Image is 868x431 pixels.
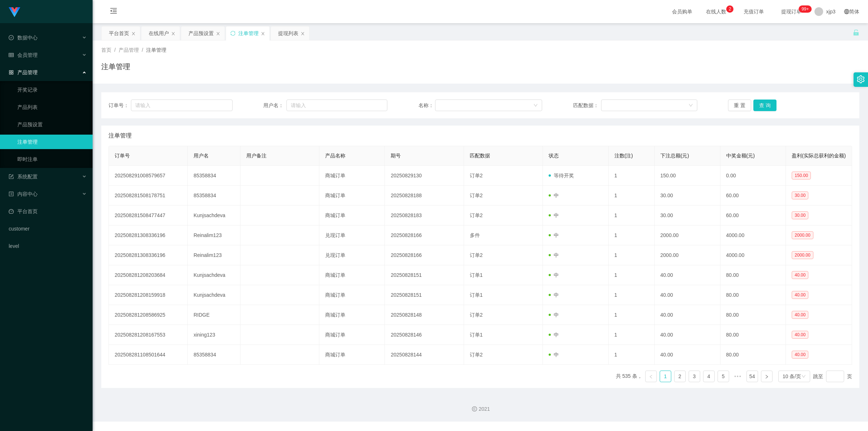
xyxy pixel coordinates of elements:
td: 80.00 [720,305,786,325]
span: 内容中心 [9,191,38,197]
span: 用户备注 [246,153,267,159]
span: 中 [549,232,559,238]
span: 订单2 [470,352,483,358]
span: 订单号 [115,153,130,159]
a: 4 [703,371,714,382]
td: 202508281208167553 [109,325,188,345]
i: 图标: close [131,31,136,36]
span: 中 [549,212,559,218]
li: 共 535 条， [616,371,642,382]
li: 2 [674,371,686,382]
span: 40.00 [792,331,808,339]
button: 重 置 [728,100,751,111]
td: 40.00 [655,265,720,285]
span: 订单1 [470,272,483,278]
span: 40.00 [792,351,808,359]
a: 注单管理 [17,135,87,149]
span: 多件 [470,232,480,238]
div: 2021 [98,405,862,413]
td: 商城订单 [319,265,385,285]
td: 80.00 [720,265,786,285]
td: 4000.00 [720,225,786,245]
input: 请输入 [131,100,233,111]
span: 状态 [549,153,559,159]
p: 2 [729,5,731,13]
span: 注单管理 [109,131,132,140]
a: 2 [675,371,685,382]
i: 图标: close [216,31,220,36]
span: 订单2 [470,252,483,258]
td: 4000.00 [720,245,786,265]
li: 1 [660,371,671,382]
td: RIDGE [188,305,240,325]
a: 图标: dashboard平台首页 [9,204,87,219]
span: 订单2 [470,193,483,198]
span: 30.00 [792,191,808,199]
td: 1 [609,225,655,245]
span: 名称： [418,102,435,109]
td: 0.00 [720,166,786,186]
div: 产品预设置 [188,26,214,40]
td: 20250828166 [385,245,464,265]
td: 40.00 [655,305,720,325]
td: 2000.00 [655,245,720,265]
sup: 2 [726,5,733,13]
i: 图标: down [689,103,693,108]
a: 产品列表 [17,100,87,114]
td: 85358834 [188,345,240,365]
td: 兑现订单 [319,245,385,265]
td: 40.00 [655,285,720,305]
img: logo.9652507e.png [9,7,20,17]
a: 即时注单 [17,152,87,166]
span: 下注总额(元) [660,153,689,159]
td: 20250828183 [385,206,464,225]
td: Kunjsachdeva [188,285,240,305]
td: 85358834 [188,166,240,186]
span: 中 [549,312,559,318]
span: 订单1 [470,332,483,338]
td: 20250828166 [385,225,464,245]
i: 图标: down [801,374,806,379]
li: 3 [689,371,700,382]
td: 202508281308336196 [109,225,188,245]
td: 80.00 [720,285,786,305]
div: 在线用户 [149,26,169,40]
i: 图标: table [9,52,14,58]
span: 数据中心 [9,35,38,41]
td: 1 [609,345,655,365]
td: 1 [609,285,655,305]
td: 202508281108501644 [109,345,188,365]
span: 等待开奖 [549,173,574,178]
td: 20250828151 [385,265,464,285]
div: 10 条/页 [783,371,801,382]
td: 20250828151 [385,285,464,305]
li: 4 [703,371,715,382]
div: 注单管理 [238,26,259,40]
span: 订单2 [470,312,483,318]
sup: 228 [799,5,812,13]
i: 图标: menu-fold [101,0,126,24]
td: 202508281508178751 [109,186,188,206]
span: 中 [549,332,559,338]
span: / [142,47,143,53]
td: 兑现订单 [319,225,385,245]
a: customer [9,221,87,236]
td: 商城订单 [319,285,385,305]
i: 图标: close [261,31,265,36]
td: 80.00 [720,325,786,345]
i: 图标: appstore-o [9,70,14,75]
td: 202508281208159918 [109,285,188,305]
span: 用户名： [263,102,286,109]
td: 80.00 [720,345,786,365]
td: 商城订单 [319,206,385,225]
td: Reinalim123 [188,245,240,265]
i: 图标: form [9,174,14,179]
span: 注单管理 [146,47,166,53]
td: 20250828148 [385,305,464,325]
span: 2000.00 [792,251,813,259]
td: 150.00 [655,166,720,186]
a: 3 [689,371,700,382]
i: 图标: global [844,9,849,14]
span: 用户名 [193,153,209,159]
span: / [114,47,116,53]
